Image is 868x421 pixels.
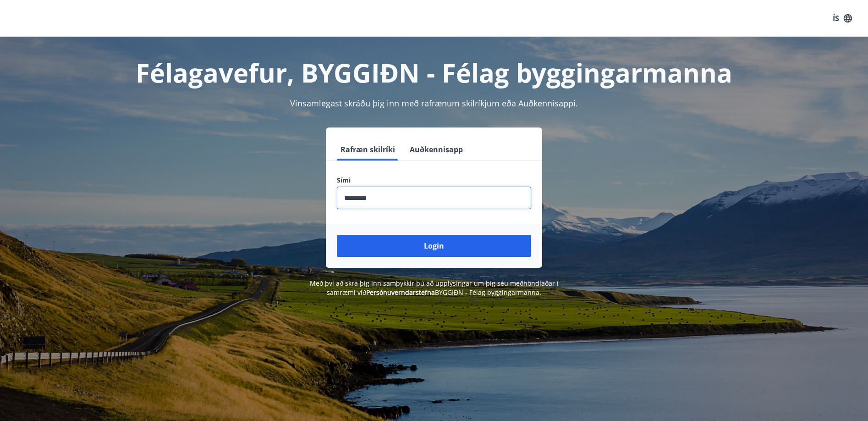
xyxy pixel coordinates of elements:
[310,279,559,297] span: Með því að skrá þig inn samþykkir þú að upplýsingar um þig séu meðhöndlaðar í samræmi við BYGGIÐN...
[366,288,435,297] a: Persónuverndarstefna
[115,55,753,90] h1: Félagavefur, BYGGIÐN - Félag byggingarmanna
[828,10,857,27] button: ÍS
[290,98,578,109] span: Vinsamlegast skráðu þig inn með rafrænum skilríkjum eða Auðkennisappi.
[337,235,531,257] button: Login
[337,138,399,161] button: Rafræn skilríki
[406,138,467,161] button: Auðkennisapp
[337,176,531,185] label: Sími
